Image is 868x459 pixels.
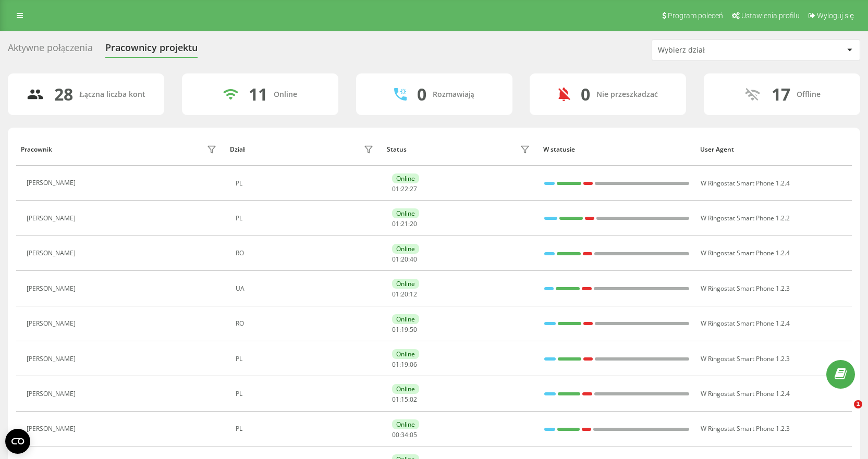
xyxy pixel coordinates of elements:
[8,42,93,58] div: Aktywne połączenia
[701,389,790,398] span: W Ringostat Smart Phone 1.2.4
[236,425,376,432] div: PL
[833,400,858,425] iframe: Intercom live chat
[401,325,408,334] span: 19
[772,84,790,104] div: 17
[392,256,417,263] div: : :
[401,184,408,193] span: 22
[274,90,297,99] div: Online
[854,400,862,408] span: 1
[79,90,145,99] div: Łączna liczba kont
[701,249,790,257] span: W Ringostat Smart Phone 1.2.4
[27,179,78,187] div: [PERSON_NAME]
[236,180,376,187] div: PL
[392,291,417,298] div: : :
[230,146,244,153] div: Dział
[392,419,419,429] div: Online
[543,146,690,153] div: W statusie
[392,325,399,334] span: 01
[401,395,408,404] span: 15
[701,179,790,188] span: W Ringostat Smart Phone 1.2.4
[701,284,790,293] span: W Ringostat Smart Phone 1.2.3
[817,11,854,20] span: Wyloguj się
[236,390,376,398] div: PL
[701,319,790,328] span: W Ringostat Smart Phone 1.2.4
[392,430,399,439] span: 00
[392,255,399,264] span: 01
[27,250,78,257] div: [PERSON_NAME]
[27,425,78,432] div: [PERSON_NAME]
[401,430,408,439] span: 34
[5,429,30,454] button: Open CMP widget
[668,11,723,20] span: Program poleceń
[401,360,408,369] span: 19
[700,146,847,153] div: User Agent
[401,255,408,264] span: 20
[410,184,417,193] span: 27
[596,90,658,99] div: Nie przeszkadzać
[392,360,399,369] span: 01
[392,220,417,228] div: : :
[27,320,78,327] div: [PERSON_NAME]
[410,430,417,439] span: 05
[410,255,417,264] span: 40
[392,361,417,368] div: : :
[581,84,590,104] div: 0
[21,146,52,153] div: Pracownik
[797,90,821,99] div: Offline
[410,395,417,404] span: 02
[236,250,376,257] div: RO
[410,360,417,369] span: 06
[27,215,78,222] div: [PERSON_NAME]
[658,46,783,55] div: Wybierz dział
[27,285,78,292] div: [PERSON_NAME]
[410,325,417,334] span: 50
[392,396,417,403] div: : :
[27,355,78,363] div: [PERSON_NAME]
[410,219,417,228] span: 20
[54,84,73,104] div: 28
[392,290,399,299] span: 01
[392,185,417,193] div: : :
[392,384,419,394] div: Online
[701,424,790,433] span: W Ringostat Smart Phone 1.2.3
[701,354,790,363] span: W Ringostat Smart Phone 1.2.3
[392,349,419,359] div: Online
[105,42,198,58] div: Pracownicy projektu
[741,11,800,20] span: Ustawienia profilu
[401,219,408,228] span: 21
[249,84,267,104] div: 11
[401,290,408,299] span: 20
[433,90,474,99] div: Rozmawiają
[392,208,419,218] div: Online
[392,431,417,439] div: : :
[236,320,376,327] div: RO
[392,326,417,333] div: : :
[236,215,376,222] div: PL
[236,285,376,292] div: UA
[236,355,376,363] div: PL
[392,279,419,289] div: Online
[392,314,419,324] div: Online
[417,84,426,104] div: 0
[392,244,419,254] div: Online
[392,184,399,193] span: 01
[701,214,790,222] span: W Ringostat Smart Phone 1.2.2
[410,290,417,299] span: 12
[392,173,419,183] div: Online
[27,390,78,398] div: [PERSON_NAME]
[392,395,399,404] span: 01
[392,219,399,228] span: 01
[387,146,407,153] div: Status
